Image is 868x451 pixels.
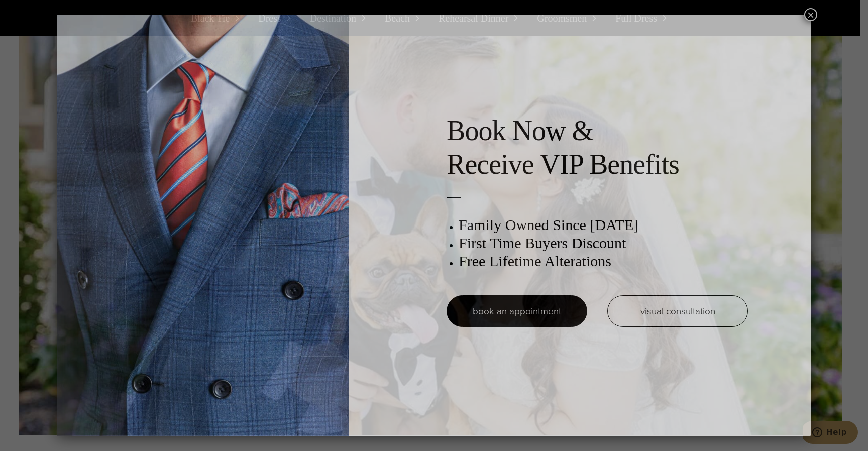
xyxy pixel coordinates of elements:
[23,7,44,16] span: Help
[804,8,817,21] button: Close
[447,295,587,327] a: book an appointment
[459,216,748,234] h3: Family Owned Since [DATE]
[607,295,748,327] a: visual consultation
[459,234,748,252] h3: First Time Buyers Discount
[459,252,748,270] h3: Free Lifetime Alterations
[447,114,748,181] h2: Book Now & Receive VIP Benefits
